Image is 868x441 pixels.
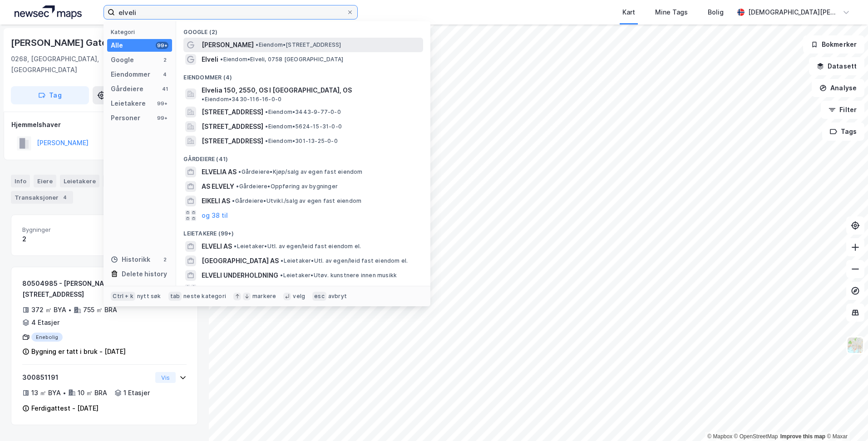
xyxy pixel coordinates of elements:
button: Datasett [809,57,864,75]
div: 755 ㎡ BRA [83,304,117,315]
div: [DEMOGRAPHIC_DATA][PERSON_NAME] [748,7,839,18]
div: Eiere [34,175,56,187]
div: 372 ㎡ BYA [31,304,66,315]
span: [STREET_ADDRESS] [202,107,263,118]
span: Bygninger [22,226,101,234]
div: tab [168,292,182,301]
div: 99+ [156,100,168,107]
span: ELVELI AS [202,241,232,252]
div: Mine Tags [655,7,688,18]
span: [STREET_ADDRESS] [202,136,263,147]
div: Personer [111,113,140,123]
div: 4 Etasjer [31,317,59,328]
button: Vis [155,372,176,383]
div: Kart [622,7,635,18]
span: Leietaker • Utl. av egen/leid fast eiendom el. [281,257,408,265]
span: • [202,96,204,103]
div: 13 ㎡ BYA [31,387,61,398]
span: ELVELI UNDERHOLDNING [202,270,278,281]
span: Elveli [202,54,218,65]
span: Leietaker • Utl. av egen/leid fast eiendom el. [234,243,361,250]
button: Bokmerker [803,35,864,54]
div: Hjemmelshaver [11,119,197,130]
a: OpenStreetMap [734,433,778,440]
button: Filter [821,101,864,119]
span: Eiendom • 301-13-25-0-0 [265,137,337,145]
div: 99+ [156,114,168,122]
div: esc [312,292,326,301]
div: 41 [161,85,168,93]
div: Leietakere [60,175,99,187]
span: EIKELI AS [202,196,230,206]
span: • [236,183,239,190]
div: Historikk [111,254,150,265]
div: 2 [161,256,168,263]
div: Google (2) [176,21,430,38]
div: velg [293,293,305,300]
div: Ferdigattest - [DATE] [31,403,99,414]
span: Eiendom • 3430-116-16-0-0 [202,96,281,103]
div: Delete history [122,269,167,279]
div: [PERSON_NAME] Gate 2 [11,35,116,50]
span: • [256,41,258,48]
button: og 96 til [202,284,228,295]
div: • [63,389,66,397]
span: Eiendom • 3443-9-77-0-0 [265,108,340,116]
img: logo.a4113a55bc3d86da70a041830d287a7e.svg [15,5,82,19]
span: [GEOGRAPHIC_DATA] AS [202,255,279,266]
span: • [220,56,223,63]
button: og 38 til [202,210,228,221]
div: 4 [161,71,168,78]
button: Analyse [812,79,864,97]
div: 10 ㎡ BRA [78,387,107,398]
iframe: Chat Widget [823,397,868,441]
div: Datasett [103,175,137,187]
div: avbryt [328,293,347,300]
span: [PERSON_NAME] [202,39,254,50]
span: Gårdeiere • Kjøp/salg av egen fast eiendom [238,168,362,176]
div: Eiendommer [111,69,150,80]
div: Leietakere [111,98,146,109]
div: 4 [60,193,69,202]
div: Kontrollprogram for chat [823,397,868,441]
span: • [281,257,283,264]
div: Gårdeiere [111,83,143,94]
input: Søk på adresse, matrikkel, gårdeiere, leietakere eller personer [115,5,346,19]
div: Transaksjoner [11,191,73,204]
span: • [265,137,268,144]
div: nytt søk [137,293,161,300]
div: Google [111,54,134,65]
span: • [238,168,241,175]
div: 2 [161,56,168,64]
div: 300851191 [22,372,152,383]
div: Ctrl + k [111,292,135,301]
div: • [68,306,72,314]
span: • [265,123,268,130]
span: • [232,197,235,204]
span: Eiendom • Elveli, 0758 [GEOGRAPHIC_DATA] [220,56,343,63]
span: AS ELVELY [202,181,234,192]
div: Leietakere (99+) [176,223,430,239]
span: Leietaker • Utøv. kunstnere innen musikk [280,272,397,279]
span: Eiendom • 5624-15-31-0-0 [265,123,342,130]
div: Bolig [708,7,724,18]
span: Elvelia 150, 2550, OS I [GEOGRAPHIC_DATA], OS [202,85,352,96]
span: ELVELIA AS [202,167,237,177]
span: • [265,108,268,115]
div: neste kategori [183,293,226,300]
span: • [280,272,283,279]
div: Info [11,175,30,187]
button: Tags [822,122,864,141]
div: 2 [22,234,101,245]
a: Improve this map [780,433,825,440]
div: Bygning er tatt i bruk - [DATE] [31,346,126,357]
div: Gårdeiere (41) [176,148,430,165]
div: Alle [111,40,123,51]
div: 1 Etasjer [123,387,150,398]
div: markere [252,293,276,300]
button: Tag [11,86,89,104]
div: 0268, [GEOGRAPHIC_DATA], [GEOGRAPHIC_DATA] [11,54,126,75]
span: • [234,243,237,250]
div: Eiendommer (4) [176,67,430,83]
span: Gårdeiere • Oppføring av bygninger [236,183,338,190]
